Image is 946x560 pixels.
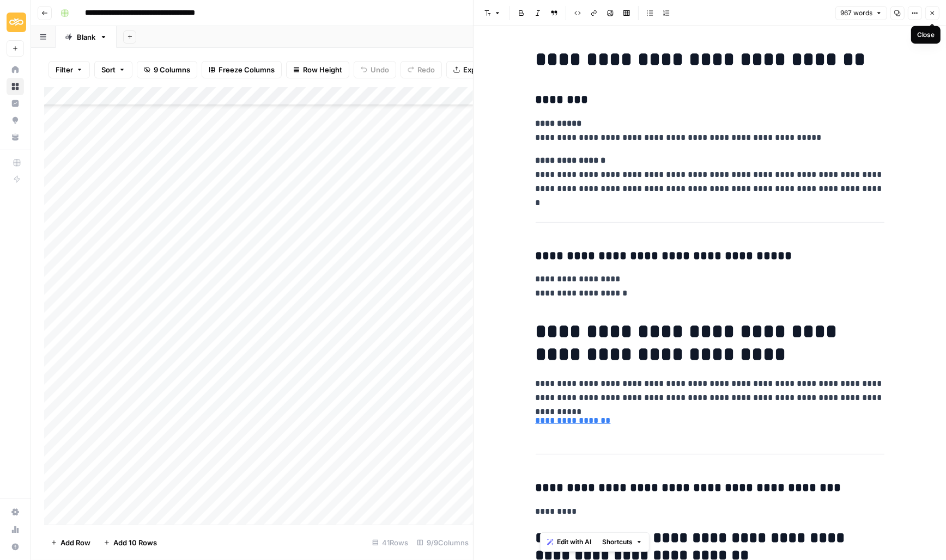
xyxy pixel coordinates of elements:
[7,503,24,521] a: Settings
[7,112,24,129] a: Opportunities
[446,61,509,78] button: Export CSV
[44,534,97,551] button: Add Row
[7,9,24,36] button: Workspace: Sinch
[354,61,396,78] button: Undo
[602,537,633,547] span: Shortcuts
[7,128,24,146] a: Your Data
[7,13,26,32] img: Sinch Logo
[7,521,24,538] a: Usage
[56,26,117,48] a: Blank
[543,535,596,549] button: Edit with AI
[840,8,872,18] span: 967 words
[7,61,24,78] a: Home
[371,64,389,75] span: Undo
[463,64,502,75] span: Export CSV
[835,6,887,20] button: 967 words
[286,61,349,78] button: Row Height
[154,64,190,75] span: 9 Columns
[202,61,282,78] button: Freeze Columns
[113,537,157,548] span: Add 10 Rows
[7,538,24,556] button: Help + Support
[401,61,442,78] button: Redo
[7,78,24,95] a: Browse
[417,64,435,75] span: Redo
[137,61,197,78] button: 9 Columns
[94,61,132,78] button: Sort
[60,537,90,548] span: Add Row
[917,30,934,40] div: Close
[97,534,163,551] button: Add 10 Rows
[77,32,95,42] div: Blank
[48,61,90,78] button: Filter
[101,64,116,75] span: Sort
[598,535,647,549] button: Shortcuts
[413,534,473,551] div: 9/9 Columns
[557,537,591,547] span: Edit with AI
[368,534,413,551] div: 41 Rows
[56,64,73,75] span: Filter
[303,64,342,75] span: Row Height
[7,95,24,112] a: Insights
[219,64,275,75] span: Freeze Columns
